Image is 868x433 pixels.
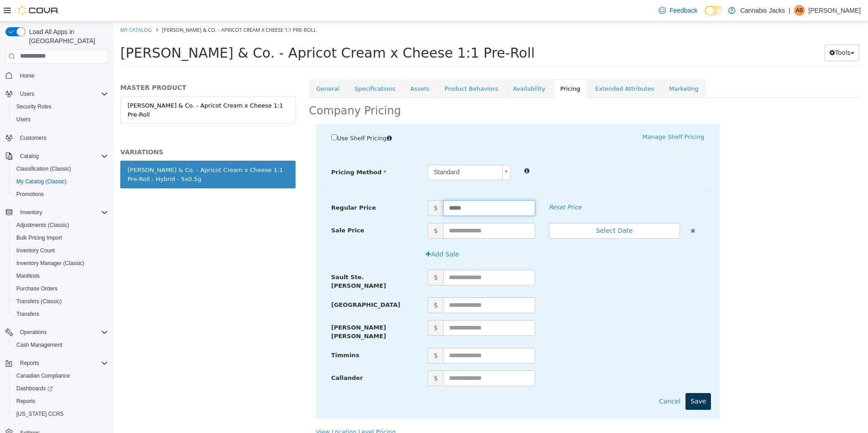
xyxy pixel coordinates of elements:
button: Inventory [16,207,46,218]
span: Sale Price [218,205,251,212]
button: Home [2,69,112,82]
span: Manifests [13,271,108,281]
button: Adjustments (Classic) [9,219,112,231]
span: Inventory Count [16,247,55,254]
button: Inventory Count [9,244,112,257]
span: Bulk Pricing Import [16,234,62,241]
span: $ [314,326,330,342]
span: Promotions [16,191,44,198]
span: Home [16,70,108,81]
button: Operations [2,326,112,339]
a: Cash Management [13,340,66,350]
span: Inventory Count [13,245,108,256]
button: Reports [16,358,43,369]
span: Reports [16,358,108,369]
button: Operations [16,327,50,338]
a: My Catalog (Classic) [13,176,70,187]
a: Canadian Compliance [13,370,74,381]
button: Reports [9,395,112,408]
span: Pricing Method [218,147,273,154]
button: My Catalog (Classic) [9,175,112,188]
button: Inventory [2,206,112,219]
h2: Company Pricing [196,82,288,96]
a: View Location Level Pricing [202,407,282,413]
p: | [789,5,790,16]
span: Callander [218,353,250,359]
button: Purchase Orders [9,282,112,295]
a: Dashboards [13,383,56,394]
button: Customers [2,131,112,144]
span: $ [314,248,330,264]
a: Classification (Classic) [13,163,75,174]
a: Pricing [439,58,474,77]
span: Inventory [20,209,42,216]
button: Bulk Pricing Import [9,231,112,244]
span: [US_STATE] CCRS [16,410,64,418]
span: Purchase Orders [13,283,108,294]
span: Home [20,72,35,79]
button: Security Roles [9,100,112,113]
a: Extended Attributes [474,58,548,77]
span: Classification (Classic) [13,163,108,174]
span: $ [314,298,330,314]
span: Security Roles [16,103,51,110]
button: Cash Management [9,339,112,351]
span: Customers [20,134,46,142]
button: [US_STATE] CCRS [9,408,112,420]
a: Home [16,70,38,81]
span: $ [314,349,330,364]
span: Inventory [16,207,108,218]
a: [US_STATE] CCRS [13,408,67,419]
span: Users [16,116,30,123]
a: Bulk Pricing Import [13,232,66,243]
a: Users [13,114,34,125]
span: Transfers (Classic) [13,296,108,307]
img: Cova [18,6,59,15]
button: Classification (Classic) [9,162,112,175]
span: Adjustments (Classic) [13,220,108,231]
a: Feedback [655,1,701,20]
h5: MASTER PRODUCT [7,62,182,70]
a: Specifications [234,58,289,77]
span: Load All Apps in [GEOGRAPHIC_DATA] [25,27,108,45]
span: Operations [20,329,47,336]
h5: VARIATIONS [7,126,182,134]
a: General [196,58,233,77]
a: Inventory Manager (Classic) [13,258,88,269]
button: Catalog [2,150,112,162]
button: Reports [2,357,112,369]
span: Operations [16,327,108,338]
span: $ [314,201,330,217]
a: [PERSON_NAME] & Co. - Apricot Cream x Cheese 1:1 Pre-Roll [7,74,182,102]
span: Dashboards [13,383,108,394]
em: Reset Price [435,182,468,189]
span: Sault Ste. [PERSON_NAME] [218,252,273,268]
a: Transfers (Classic) [13,296,65,307]
a: Reports [13,396,39,407]
span: Dashboards [16,385,53,392]
span: Users [20,90,34,98]
span: My Catalog (Classic) [16,178,67,185]
span: Bulk Pricing Import [13,232,108,243]
span: $ [314,178,330,194]
span: [GEOGRAPHIC_DATA] [218,280,287,286]
span: [PERSON_NAME] & Co. - Apricot Cream x Cheese 1:1 Pre-Roll [7,23,421,39]
span: Canadian Compliance [13,370,108,381]
button: Inventory Manager (Classic) [9,257,112,270]
a: Purchase Orders [13,283,61,294]
span: Transfers (Classic) [16,298,62,305]
span: Transfers [16,310,39,318]
button: Tools [711,23,746,39]
p: Cannabis Jacks [740,5,785,16]
a: Manage Shelf Pricing [529,112,591,118]
span: Feedback [670,6,697,15]
span: Canadian Compliance [16,372,70,379]
span: Regular Price [218,182,262,189]
span: Promotions [13,189,108,200]
span: $ [314,276,330,291]
button: Transfers (Classic) [9,295,112,308]
a: Inventory Count [13,245,59,256]
a: Transfers [13,309,43,320]
button: Select Date [435,201,567,217]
